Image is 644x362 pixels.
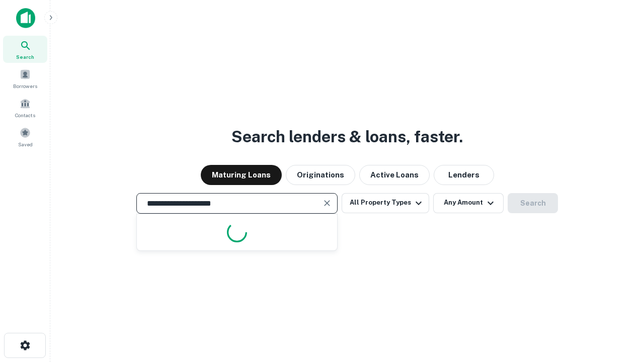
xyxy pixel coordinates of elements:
[433,193,504,213] button: Any Amount
[359,165,430,185] button: Active Loans
[3,36,47,63] a: Search
[16,53,34,61] span: Search
[15,111,35,119] span: Contacts
[16,8,35,28] img: capitalize-icon.png
[13,82,37,90] span: Borrowers
[286,165,355,185] button: Originations
[342,193,429,213] button: All Property Types
[594,282,644,330] iframe: Chat Widget
[231,125,463,149] h3: Search lenders & loans, faster.
[434,165,494,185] button: Lenders
[18,140,33,148] span: Saved
[3,65,47,92] a: Borrowers
[3,94,47,121] a: Contacts
[3,123,47,150] a: Saved
[320,196,334,210] button: Clear
[201,165,282,185] button: Maturing Loans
